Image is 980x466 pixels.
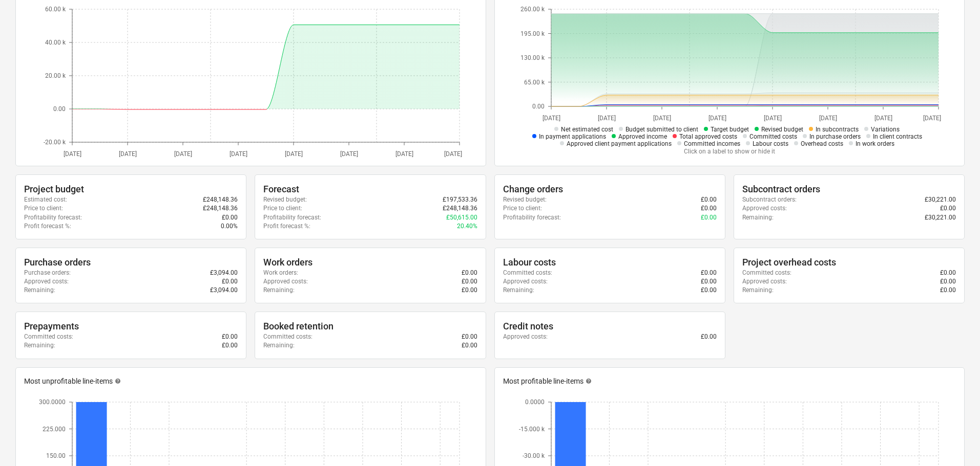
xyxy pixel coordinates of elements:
p: Approved costs : [24,277,69,286]
tspan: -15.000 k [519,426,545,433]
tspan: [DATE] [444,150,462,158]
tspan: 260.00 k [520,6,545,13]
tspan: [DATE] [923,115,941,122]
p: £0.00 [940,286,956,295]
tspan: [DATE] [819,115,837,122]
tspan: 150.00 [46,452,66,459]
p: Price to client : [263,204,302,213]
tspan: 130.00 k [520,55,545,62]
p: Approved costs : [503,332,548,341]
tspan: [DATE] [119,150,137,158]
p: Subcontract orders : [742,195,797,204]
span: Committed incomes [684,140,740,147]
div: Most profitable line-items [503,376,956,387]
p: Profitability forecast : [24,213,82,222]
p: 20.40% [457,222,477,231]
p: £0.00 [940,269,956,277]
span: Net estimated cost [561,126,613,133]
p: 0.00% [221,222,238,231]
p: £0.00 [701,195,717,204]
span: Overhead costs [801,140,843,147]
span: In payment applications [539,133,606,140]
p: Profit forecast % : [263,222,310,231]
tspan: [DATE] [653,115,671,122]
span: Approved client payment applications [567,140,672,147]
tspan: 225.000 [43,426,66,433]
div: Most unprofitable line-items [24,376,477,387]
span: Labour costs [753,140,788,147]
p: Price to client : [24,204,63,213]
p: £0.00 [222,341,238,350]
p: £0.00 [701,204,717,213]
tspan: 300.0000 [39,398,66,406]
p: £0.00 [462,341,477,350]
span: help [583,378,592,384]
tspan: 195.00 k [520,30,545,37]
p: £0.00 [222,213,238,222]
p: Committed costs : [263,332,312,341]
p: Approved costs : [263,277,308,286]
p: Remaining : [24,341,55,350]
span: In work orders [856,140,894,147]
p: Click on a label to show or hide it [520,147,939,156]
p: Profitability forecast : [503,213,561,222]
p: £50,615.00 [446,213,477,222]
tspan: [DATE] [174,150,192,158]
p: £30,221.00 [925,213,956,222]
span: In purchase orders [809,133,861,140]
div: Project overhead costs [742,256,956,269]
tspan: [DATE] [285,150,303,158]
p: £0.00 [462,277,477,286]
div: Purchase orders [24,256,238,269]
p: £0.00 [701,277,717,286]
tspan: 0.00 [53,106,66,113]
p: £3,094.00 [210,286,238,295]
tspan: 40.00 k [45,39,66,47]
p: Work orders : [263,269,298,277]
tspan: [DATE] [340,150,358,158]
span: Budget submitted to client [625,126,698,133]
p: Estimated cost : [24,195,67,204]
p: £0.00 [940,277,956,286]
p: £0.00 [462,332,477,341]
tspan: [DATE] [230,150,247,158]
div: Booked retention [263,320,477,332]
p: £248,148.36 [443,204,477,213]
span: Committed costs [749,133,797,140]
p: Remaining : [24,286,55,295]
p: £0.00 [701,213,717,222]
p: £0.00 [940,204,956,213]
p: Approved costs : [742,277,787,286]
span: Approved income [618,133,667,140]
p: Price to client : [503,204,542,213]
tspan: 0.0000 [525,398,545,406]
tspan: [DATE] [542,115,560,122]
p: £0.00 [701,269,717,277]
tspan: [DATE] [763,115,781,122]
tspan: 0.00 [532,103,545,110]
p: Purchase orders : [24,269,71,277]
p: Revised budget : [263,195,307,204]
p: Remaining : [742,286,774,295]
p: £248,148.36 [203,195,238,204]
span: Variations [871,126,900,133]
span: Target budget [711,126,749,133]
p: Remaining : [263,286,295,295]
p: Remaining : [742,213,774,222]
p: Remaining : [263,341,295,350]
p: Revised budget : [503,195,547,204]
tspan: 65.00 k [524,79,545,86]
p: £30,221.00 [925,195,956,204]
span: In subcontracts [816,126,859,133]
div: Project budget [24,183,238,195]
p: £0.00 [222,277,238,286]
div: Subcontract orders [742,183,956,195]
div: Change orders [503,183,717,195]
tspan: [DATE] [874,115,892,122]
p: £0.00 [222,332,238,341]
div: Credit notes [503,320,717,332]
p: Committed costs : [503,269,552,277]
p: £248,148.36 [203,204,238,213]
div: Labour costs [503,256,717,269]
p: Remaining : [503,286,534,295]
